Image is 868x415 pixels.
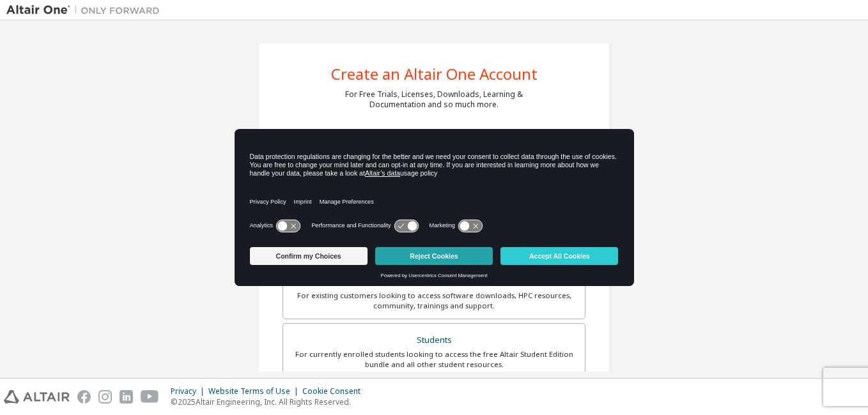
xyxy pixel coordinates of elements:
[4,390,70,404] img: altair_logo.svg
[98,390,112,404] img: instagram.svg
[208,386,302,396] div: Website Terms of Use
[291,331,577,349] div: Students
[120,390,133,404] img: linkedin.svg
[77,390,91,404] img: facebook.svg
[345,89,523,110] div: For Free Trials, Licenses, Downloads, Learning & Documentation and so much more.
[291,349,577,370] div: For currently enrolled students looking to access the free Altair Student Edition bundle and all ...
[291,290,577,311] div: For existing customers looking to access software downloads, HPC resources, community, trainings ...
[331,66,538,82] div: Create an Altair One Account
[141,390,159,404] img: youtube.svg
[171,396,368,407] p: © 2025 Altair Engineering, Inc. All Rights Reserved.
[302,386,368,396] div: Cookie Consent
[171,386,208,396] div: Privacy
[6,4,166,17] img: Altair One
